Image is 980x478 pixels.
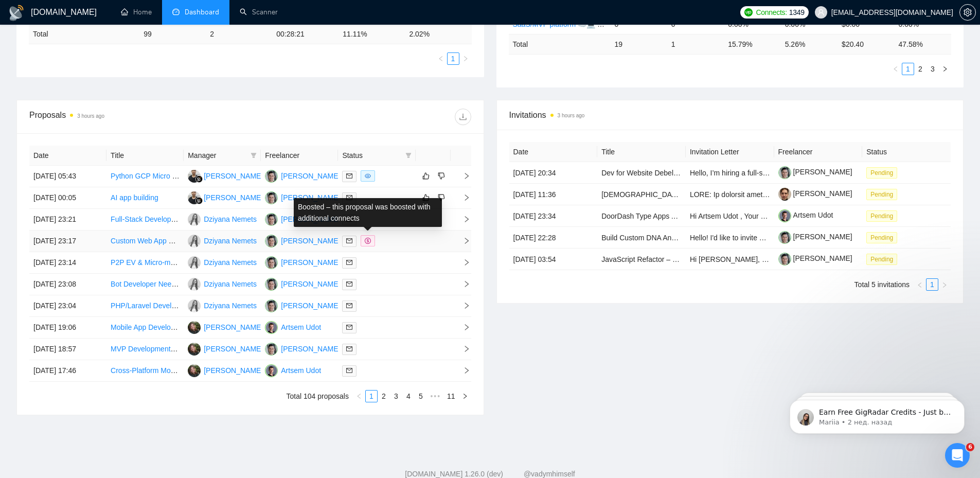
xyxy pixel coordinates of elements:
[294,198,442,227] div: Boosted – this proposal was boosted with additional connects
[405,470,503,478] a: [DOMAIN_NAME] 1.26.0 (dev)
[281,235,340,246] div: [PERSON_NAME]
[188,279,257,288] a: DNDziyana Nemets
[281,300,340,311] div: [PERSON_NAME]
[778,211,833,219] a: Artsem Udot
[111,237,211,245] a: Custom Web App Development
[365,390,378,402] li: 1
[346,324,352,330] span: mail
[941,282,948,288] span: right
[774,142,863,162] th: Freelancer
[601,255,760,263] a: JavaScript Refactor – Lightweight Chatbot Loader
[195,175,203,183] img: gigradar-bm.png
[106,209,184,231] td: Full-Stack Developer (MVP Build)
[756,7,787,18] span: Connects:
[926,63,939,75] li: 3
[204,365,263,376] div: [PERSON_NAME]
[914,278,926,291] button: left
[509,249,598,270] td: [DATE] 03:54
[287,390,349,402] li: Total 104 proposals
[356,393,362,399] span: left
[265,213,278,226] img: YN
[106,295,184,317] td: PHP/Laravel Developer for IP Data Management System
[866,210,897,222] span: Pending
[204,322,263,333] div: [PERSON_NAME]
[111,323,321,331] a: Mobile App Development for Real-Time Activity Tracking and Chat
[346,367,352,374] span: mail
[914,278,926,291] li: Previous Page
[111,215,218,223] a: Full-Stack Developer (MVP Build)
[455,216,470,223] span: right
[365,238,371,244] span: dollar
[778,166,791,179] img: c1Tebym3BND9d52IcgAhOjDIggZNrr93DrArCnDDhQCo9DNa2fMdUdlKkX3cX7l7jn
[513,20,630,28] a: SaaS/MVP platform ☁️💻 [weekend]
[866,190,901,198] a: Pending
[29,339,106,360] td: [DATE] 18:57
[838,34,894,54] td: $ 20.40
[895,34,951,54] td: 47.58 %
[265,323,321,331] a: AUArtsem Udot
[415,391,426,402] a: 5
[188,236,257,244] a: DNDziyana Nemets
[601,212,906,220] a: DoorDash Type Apps Add New Features Adding Farmers To Our Restaurants & Grocers Sellers
[106,146,184,166] th: Title
[265,193,340,201] a: YN[PERSON_NAME]
[29,209,106,231] td: [DATE] 23:21
[29,109,250,125] div: Proposals
[455,259,470,266] span: right
[778,209,791,222] img: c1IJnASR216B_qLKOdVHlFczQ1diiWdP6XTUU_Bde8sayunt74jRkDwX7Fkae-K6RX
[139,24,206,44] td: 99
[597,142,686,162] th: Title
[774,378,980,450] iframe: Intercom notifications сообщение
[265,215,340,223] a: YN[PERSON_NAME]
[188,323,263,331] a: HH[PERSON_NAME]
[188,215,257,223] a: DNDziyana Nemets
[281,322,321,333] div: Artsem Udot
[509,205,598,227] td: [DATE] 23:34
[265,321,278,334] img: AU
[265,171,340,180] a: YN[PERSON_NAME]
[188,193,263,201] a: FG[PERSON_NAME]
[405,24,471,44] td: 2.02 %
[265,301,340,309] a: YN[PERSON_NAME]
[959,4,976,21] button: setting
[188,170,201,183] img: FG
[346,259,352,265] span: mail
[597,227,686,249] td: Build Custom DNA Analysis + Supplement Recommendation Website design + code.
[188,235,201,247] img: DN
[455,194,470,201] span: right
[427,390,443,402] span: •••
[455,237,470,244] span: right
[438,56,444,62] span: left
[106,252,184,274] td: P2P EV & Micro-mobility Platform Dev
[893,66,899,72] span: left
[378,390,390,402] li: 2
[817,9,825,16] span: user
[390,390,402,402] li: 3
[686,142,774,162] th: Invitation Letter
[960,8,975,16] span: setting
[402,390,415,402] li: 4
[342,150,401,161] span: Status
[455,367,470,374] span: right
[455,280,470,288] span: right
[188,171,263,180] a: FG[PERSON_NAME]
[353,390,365,402] li: Previous Page
[866,255,901,263] a: Pending
[667,34,724,54] td: 1
[265,278,278,291] img: YN
[240,8,278,16] a: searchScanner
[854,278,910,291] li: Total 5 invitations
[261,146,338,166] th: Freelancer
[938,278,951,291] button: right
[866,189,897,200] span: Pending
[8,5,25,21] img: logo
[281,170,340,182] div: [PERSON_NAME]
[509,109,951,121] span: Invitations
[781,34,838,54] td: 5.26 %
[926,278,938,291] li: 1
[455,113,471,121] span: download
[111,258,233,267] a: P2P EV & Micro-mobility Platform Dev
[610,34,667,54] td: 19
[938,278,951,291] li: Next Page
[455,345,470,352] span: right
